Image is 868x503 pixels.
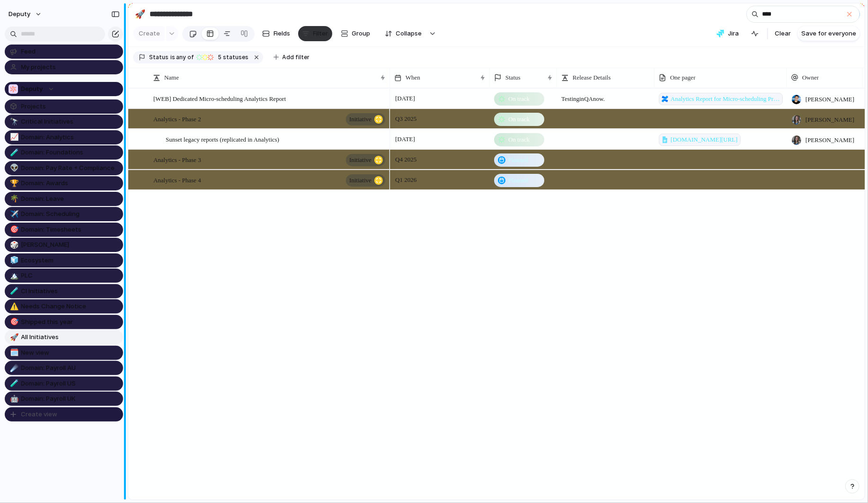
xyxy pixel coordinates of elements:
[5,99,123,114] a: Projects
[10,147,17,158] div: 🧪
[5,407,123,422] button: Create view
[298,26,332,41] button: Filter
[5,82,123,96] button: Deputy
[379,26,427,41] button: Collapse
[349,174,372,187] span: initiative
[806,115,854,125] span: [PERSON_NAME]
[5,269,123,283] a: 🏔️PLC
[21,117,120,126] span: Critical Initiatives
[5,315,123,329] div: 🎯Shipped this year
[5,346,123,360] a: 🗓️New view
[558,89,654,104] span: Testing in QA now.
[21,332,120,342] span: All Initiatives
[508,176,528,185] span: Planned
[149,53,168,62] span: Status
[153,113,201,124] span: Analytics - Phase 2
[5,223,123,237] a: 🎯Domain: Timesheets
[5,253,123,268] a: 🧊Ecosystem
[508,155,528,165] span: Planned
[5,330,123,344] a: 🚀All Initiatives
[659,93,783,105] a: Analytics Report for Micro-scheduling Product Suite
[215,54,223,61] span: 5
[5,145,123,160] a: 🧪Domain: Foundations
[153,174,201,185] span: Analytics - Phase 4
[21,133,120,142] span: Domain: Analytics
[670,73,696,82] span: One pager
[713,27,743,41] button: Jira
[21,302,120,311] span: Needs Change Notice
[801,29,856,38] span: Save for everyone
[21,240,120,250] span: [PERSON_NAME]
[10,240,17,251] div: 🎲
[346,113,385,126] button: initiative
[21,348,120,358] span: New view
[393,113,419,125] span: Q3 2025
[5,161,123,175] a: 👽Domain: Pay Rate + Compliance
[10,178,17,189] div: 🏆
[346,154,385,166] button: initiative
[5,392,123,406] a: 🤖Domain: Payroll UK
[573,73,611,82] span: Release Details
[775,29,791,38] span: Clear
[5,284,123,298] a: 🧪CI Initiatives
[9,256,18,265] button: 🧊
[21,179,120,188] span: Domain: Awards
[21,256,120,265] span: Ecosystem
[283,53,310,62] span: Add filter
[5,361,123,375] a: ☄️Domain: Payroll AU
[170,53,175,62] span: is
[164,73,179,82] span: Name
[806,135,854,145] span: [PERSON_NAME]
[21,102,120,111] span: Projects
[10,347,17,358] div: 🗓️
[5,192,123,206] a: 🌴Domain: Leave
[505,73,521,82] span: Status
[671,135,738,144] span: [DOMAIN_NAME][URL]
[5,115,123,129] a: 🔭Critical Initiatives
[10,378,17,389] div: 🧪
[806,95,854,104] span: [PERSON_NAME]
[393,134,417,145] span: [DATE]
[396,29,422,38] span: Collapse
[195,52,251,63] button: 5 statuses
[21,271,120,280] span: PLC
[21,194,120,204] span: Domain: Leave
[393,174,419,186] span: Q1 2026
[10,270,17,281] div: 🏔️
[5,207,123,221] a: ✈️Domain: Scheduling
[9,117,18,126] button: 🔭
[21,225,120,234] span: Domain: Timesheets
[21,163,120,173] span: Domain: Pay Rate + Compliance
[5,238,123,252] a: 🎲[PERSON_NAME]
[9,209,18,219] button: ✈️
[797,26,860,41] button: Save for everyone
[393,93,417,104] span: [DATE]
[153,154,201,165] span: Analytics - Phase 3
[5,60,123,74] a: My projects
[9,194,18,204] button: 🌴
[21,63,120,72] span: My projects
[5,299,123,314] div: ⚠️Needs Change Notice
[10,193,17,204] div: 🌴
[10,117,17,127] div: 🔭
[9,271,18,280] button: 🏔️
[508,135,530,144] span: On track
[166,134,279,144] span: Sunset legacy reports (replicated in Analytics)
[21,410,58,419] span: Create view
[313,29,328,38] span: Filter
[10,301,17,312] div: ⚠️
[168,52,195,63] button: isany of
[771,26,795,41] button: Clear
[175,53,194,62] span: any of
[21,317,120,327] span: Shipped this year
[671,94,780,104] span: Analytics Report for Micro-scheduling Product Suite
[9,225,18,234] button: 🎯
[10,394,17,404] div: 🤖
[728,29,739,38] span: Jira
[21,394,120,404] span: Domain: Payroll UK
[352,29,371,38] span: Group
